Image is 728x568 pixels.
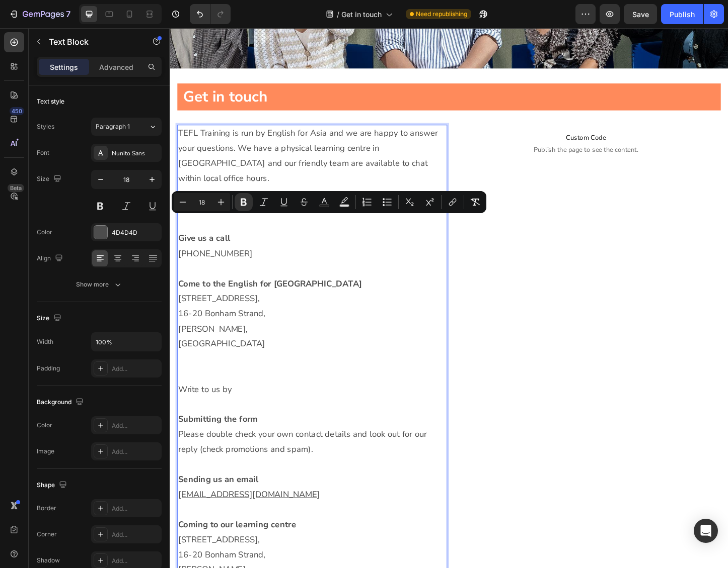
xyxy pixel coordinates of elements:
[9,545,299,561] p: [STREET_ADDRESS],
[9,285,299,301] p: [STREET_ADDRESS],
[670,9,695,20] div: Publish
[112,421,159,430] div: Add...
[112,530,159,539] div: Add...
[9,317,299,333] p: [PERSON_NAME],
[37,447,54,456] div: Image
[9,431,299,464] p: Please double check your own contact details and look out for our reply (check promotions and spam).
[99,62,133,72] p: Advanced
[37,530,57,539] div: Corner
[37,479,69,492] div: Shape
[304,127,596,137] span: Publish the page to see the content.
[50,62,78,72] p: Settings
[4,4,75,24] button: 7
[15,64,590,85] p: Get in touch
[37,172,63,186] div: Size
[10,107,24,115] div: 450
[112,447,159,456] div: Add...
[304,113,596,125] span: Custom Code
[37,275,162,294] button: Show more
[172,191,486,213] div: Editor contextual toolbar
[9,531,136,543] strong: Coming to our learning centre
[632,10,649,19] span: Save
[37,228,52,237] div: Color
[66,8,70,20] p: 7
[112,364,159,373] div: Add...
[49,36,134,48] p: Text Block
[112,504,159,513] div: Add...
[661,4,703,24] button: Publish
[37,396,86,409] div: Background
[341,9,382,20] span: Get in touch
[112,228,159,237] div: 4D4D4D
[9,498,163,510] a: [EMAIL_ADDRESS][DOMAIN_NAME]
[14,63,591,86] h1: Rich Text Editor. Editing area: main
[337,9,339,20] span: /
[694,519,718,543] div: Open Intercom Messenger
[37,97,64,106] div: Text style
[9,417,95,429] strong: Submitting the form
[9,482,96,494] strong: Sending us an email
[37,556,60,565] div: Shadow
[9,270,207,282] strong: Come to the English for [GEOGRAPHIC_DATA]
[112,149,159,158] div: Nunito Sans
[37,122,54,131] div: Styles
[9,221,65,233] strong: Give us a call
[9,236,299,252] p: [PHONE_NUMBER]
[112,556,159,565] div: Add...
[170,28,728,568] iframe: Design area
[9,301,299,317] p: 16-20 Bonham Strand,
[8,184,24,192] div: Beta
[37,421,52,430] div: Color
[37,504,56,513] div: Border
[37,148,49,157] div: Font
[37,337,53,346] div: Width
[92,333,161,351] input: Auto
[91,118,162,136] button: Paragraph 1
[9,383,299,399] p: Write to us by
[37,364,60,373] div: Padding
[9,333,299,349] p: [GEOGRAPHIC_DATA]
[9,106,299,171] p: TEFL Training is run by English for Asia and we are happy to answer your questions. We have a phy...
[76,279,123,290] div: Show more
[37,312,63,325] div: Size
[9,187,299,203] p: Speak to a real person
[190,4,231,24] div: Undo/Redo
[37,252,65,265] div: Align
[96,122,130,131] span: Paragraph 1
[624,4,657,24] button: Save
[416,10,467,19] span: Need republishing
